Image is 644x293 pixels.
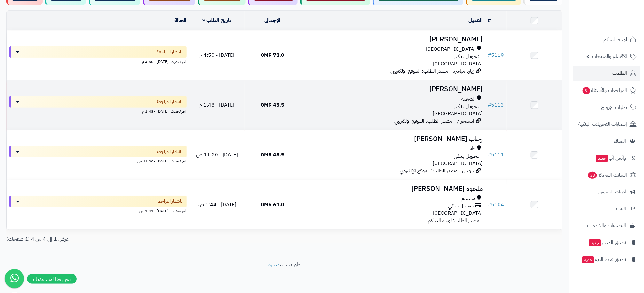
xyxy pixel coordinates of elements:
[2,236,285,243] div: عرض 1 إلى 4 من 4 (1 صفحات)
[303,36,483,43] h3: [PERSON_NAME]
[582,256,594,263] span: جديد
[614,204,626,213] span: التقارير
[573,218,640,233] a: التطبيقات والخدمات
[601,103,627,112] span: طلبات الإرجاع
[587,221,626,230] span: التطبيقات والخدمات
[573,201,640,216] a: التقارير
[573,100,640,115] a: طلبات الإرجاع
[596,155,608,162] span: جديد
[199,51,234,59] span: [DATE] - 4:50 م
[448,202,474,210] span: تـحـويـل بـنـكـي
[199,101,234,109] span: [DATE] - 1:48 م
[582,255,626,264] span: تطبيق نقاط البيع
[488,51,504,59] a: #5119
[589,239,601,246] span: جديد
[9,207,187,214] div: اخر تحديث: [DATE] - 1:41 ص
[261,151,284,159] span: 48.9 OMR
[598,187,626,196] span: أدوات التسويق
[9,58,187,64] div: اخر تحديث: [DATE] - 4:50 م
[488,51,491,59] span: #
[303,86,483,93] h3: [PERSON_NAME]
[157,99,183,105] span: بانتظار المراجعة
[573,235,640,250] a: تطبيق المتجرجديد
[588,172,597,179] span: 38
[264,17,280,24] a: الإجمالي
[433,60,483,68] span: [GEOGRAPHIC_DATA]
[601,17,638,30] img: logo-2.png
[202,17,232,24] a: تاريخ الطلب
[573,150,640,166] a: وآتس آبجديد
[573,66,640,81] a: الطلبات
[157,198,183,205] span: بانتظار المراجعة
[461,195,475,202] span: مسندم
[488,17,491,24] a: #
[488,151,504,159] a: #5111
[573,133,640,149] a: العملاء
[592,52,627,61] span: الأقسام والمنتجات
[394,117,474,125] span: انستجرام - مصدر الطلب: الموقع الإلكتروني
[261,101,284,109] span: 43.5 OMR
[468,17,483,24] a: العميل
[488,101,491,109] span: #
[9,157,187,164] div: اخر تحديث: [DATE] - 11:20 ص
[9,108,187,114] div: اخر تحديث: [DATE] - 1:48 م
[454,153,479,160] span: تـحـويـل بـنـكـي
[157,148,183,155] span: بانتظار المراجعة
[300,180,485,229] td: - مصدر الطلب: لوحة التحكم
[196,151,238,159] span: [DATE] - 11:20 ص
[488,101,504,109] a: #5113
[614,137,626,146] span: العملاء
[612,69,627,78] span: الطلبات
[587,170,627,179] span: السلات المتروكة
[461,95,475,103] span: الشرقية
[595,154,626,162] span: وآتس آب
[488,151,491,159] span: #
[303,135,483,143] h3: رحاب [PERSON_NAME]
[573,32,640,47] a: لوحة التحكم
[583,87,590,94] span: 9
[400,167,474,175] span: جوجل - مصدر الطلب: الموقع الإلكتروني
[578,120,627,129] span: إشعارات التحويلات البنكية
[467,145,475,153] span: ظفار
[603,35,627,44] span: لوحة التحكم
[454,103,479,110] span: تـحـويـل بـنـكـي
[433,110,483,117] span: [GEOGRAPHIC_DATA]
[433,209,483,217] span: [GEOGRAPHIC_DATA]
[390,67,474,75] span: زيارة مباشرة - مصدر الطلب: الموقع الإلكتروني
[157,49,183,55] span: بانتظار المراجعة
[573,83,640,98] a: المراجعات والأسئلة9
[454,53,479,60] span: تـحـويـل بـنـكـي
[198,201,236,208] span: [DATE] - 1:44 ص
[433,160,483,167] span: [GEOGRAPHIC_DATA]
[175,17,187,24] a: الحالة
[488,201,491,208] span: #
[582,86,627,95] span: المراجعات والأسئلة
[269,261,280,268] a: متجرة
[573,167,640,183] a: السلات المتروكة38
[303,185,483,192] h3: ملحوه [PERSON_NAME]
[261,51,284,59] span: 71.0 OMR
[426,46,475,53] span: [GEOGRAPHIC_DATA]
[588,238,626,247] span: تطبيق المتجر
[261,201,284,208] span: 61.0 OMR
[573,184,640,199] a: أدوات التسويق
[488,201,504,208] a: #5104
[573,116,640,132] a: إشعارات التحويلات البنكية
[573,252,640,267] a: تطبيق نقاط البيعجديد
